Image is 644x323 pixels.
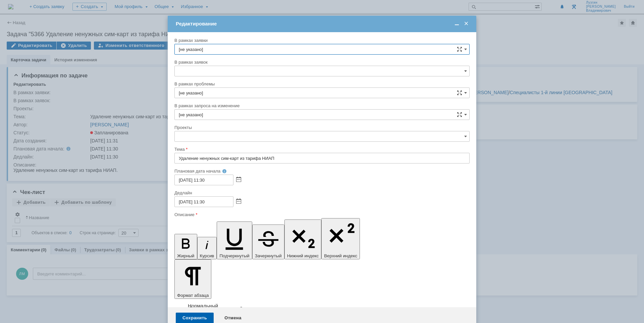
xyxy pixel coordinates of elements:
[188,303,218,309] a: Нормальный
[177,293,209,298] span: Формат абзаца
[197,237,217,259] button: Курсив
[284,219,322,259] button: Нижний индекс
[174,234,197,259] button: Жирный
[174,191,468,195] div: Дедлайн
[219,253,249,258] span: Подчеркнутый
[217,221,252,259] button: Подчеркнутый
[324,253,357,258] span: Верхний индекс
[174,38,468,43] div: В рамках заявки
[457,47,462,52] span: Сложная форма
[177,253,195,258] span: Жирный
[174,104,468,108] div: В рамках запроса на изменение
[463,21,470,27] span: Закрыть
[457,90,462,95] span: Сложная форма
[188,305,244,315] a: Заголовок 1
[287,253,319,258] span: Нижний индекс
[200,253,214,258] span: Курсив
[255,253,282,258] span: Зачеркнутый
[3,3,98,13] div: Удаление ненужных сим-карт из тарифа НИАП.
[174,259,211,299] button: Формат абзаца
[174,169,460,173] div: Плановая дата начала
[453,21,460,27] span: Свернуть (Ctrl + M)
[174,212,468,217] div: Описание
[174,60,468,64] div: В рамках заявок
[174,82,468,86] div: В рамках проблемы
[176,21,470,27] div: Редактирование
[252,224,284,259] button: Зачеркнутый
[457,112,462,117] span: Сложная форма
[174,147,468,151] div: Тема
[321,218,360,259] button: Верхний индекс
[174,125,468,130] div: Проекты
